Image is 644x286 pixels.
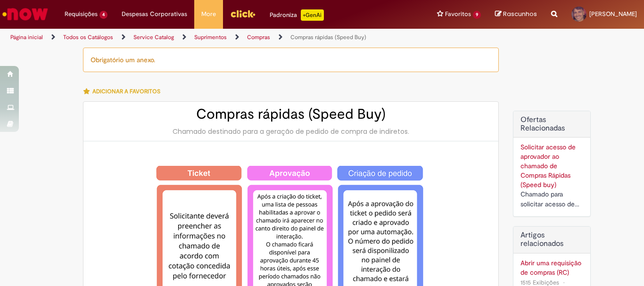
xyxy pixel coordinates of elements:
h2: Compras rápidas (Speed Buy) [93,106,489,122]
span: [PERSON_NAME] [589,10,637,18]
span: Rascunhos [503,9,537,18]
div: Padroniza [270,9,324,21]
span: More [201,9,216,19]
h2: Ofertas Relacionadas [520,116,583,132]
div: Chamado destinado para a geração de pedido de compra de indiretos. [93,127,489,136]
span: 9 [473,11,481,19]
img: ServiceNow [1,5,50,24]
button: Adicionar a Favoritos [83,82,165,101]
a: Todos os Catálogos [63,33,113,41]
div: Chamado para solicitar acesso de aprovador ao ticket de Speed buy [520,189,583,209]
a: Suprimentos [194,33,227,41]
a: Compras rápidas (Speed Buy) [290,33,366,41]
span: Adicionar a Favoritos [92,88,160,95]
span: Requisições [65,9,98,19]
a: Compras [247,33,270,41]
a: Rascunhos [495,10,537,19]
a: Abrir uma requisição de compras (RC) [520,258,583,277]
a: Página inicial [10,33,43,41]
div: Ofertas Relacionadas [513,111,591,217]
a: Service Catalog [133,33,174,41]
img: click_logo_yellow_360x200.png [230,7,256,21]
span: Despesas Corporativas [122,9,187,19]
h3: Artigos relacionados [520,231,583,248]
span: Favoritos [445,9,471,19]
span: 4 [99,11,107,19]
ul: Trilhas de página [7,29,422,46]
div: Obrigatório um anexo. [83,48,499,72]
p: +GenAi [301,9,324,21]
a: Solicitar acesso de aprovador ao chamado de Compras Rápidas (Speed buy) [520,143,576,189]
